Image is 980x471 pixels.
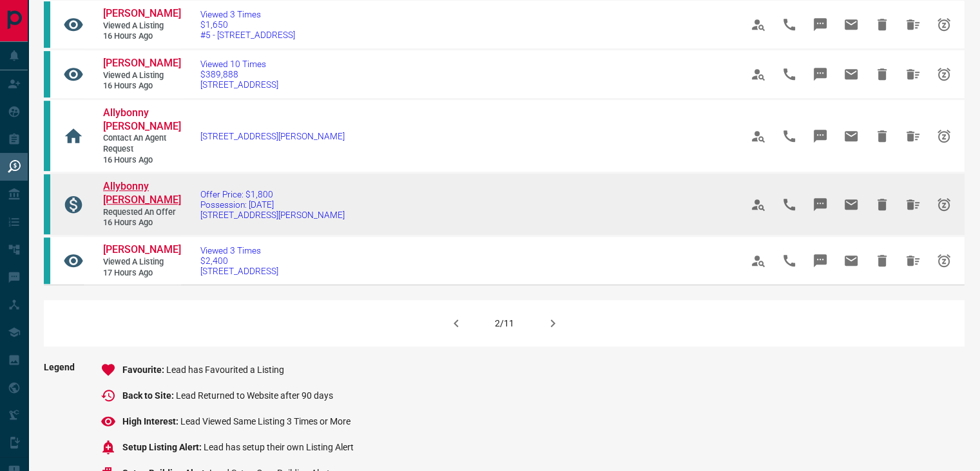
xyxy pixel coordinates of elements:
[200,30,295,40] span: #5 - [STREET_ADDRESS]
[898,121,928,152] span: Hide All from Allybonny Ziomek
[805,59,836,90] span: Message
[774,245,805,276] span: Call
[743,59,774,90] span: View Profile
[495,318,514,328] div: 2/11
[200,245,278,276] a: Viewed 3 Times$2,400[STREET_ADDRESS]
[200,59,278,90] a: Viewed 10 Times$389,888[STREET_ADDRESS]
[200,69,278,79] span: $389,888
[200,199,345,210] span: Possession: [DATE]
[122,365,166,375] span: Favourite
[867,59,898,90] span: Hide
[103,243,181,256] span: [PERSON_NAME]
[774,121,805,152] span: Call
[204,442,354,452] span: Lead has setup their own Listing Alert
[743,245,774,276] span: View Profile
[743,121,774,152] span: View Profile
[103,31,180,42] span: 16 hours ago
[867,245,898,276] span: Hide
[103,243,180,257] a: [PERSON_NAME]
[122,442,204,452] span: Setup Listing Alert
[867,121,898,152] span: Hide
[200,131,345,141] a: [STREET_ADDRESS][PERSON_NAME]
[774,189,805,220] span: Call
[200,79,278,90] span: [STREET_ADDRESS]
[805,189,836,220] span: Message
[103,180,181,206] span: Allybonny [PERSON_NAME]
[928,245,959,276] span: Snooze
[898,245,928,276] span: Hide All from Serisha Iyar
[805,121,836,152] span: Message
[743,9,774,40] span: View Profile
[200,19,295,30] span: $1,650
[180,416,351,426] span: Lead Viewed Same Listing 3 Times or More
[898,59,928,90] span: Hide All from Jasmine Vergara
[103,155,180,166] span: 16 hours ago
[898,9,928,40] span: Hide All from Jill Xuan
[122,416,180,426] span: High Interest
[200,210,345,220] span: [STREET_ADDRESS][PERSON_NAME]
[103,106,180,134] a: Allybonny [PERSON_NAME]
[44,237,50,284] div: condos.ca
[805,245,836,276] span: Message
[836,245,867,276] span: Email
[103,106,181,132] span: Allybonny [PERSON_NAME]
[867,9,898,40] span: Hide
[867,189,898,220] span: Hide
[200,256,278,266] span: $2,400
[774,59,805,90] span: Call
[44,51,50,97] div: condos.ca
[176,390,333,401] span: Lead Returned to Website after 90 days
[44,1,50,48] div: condos.ca
[928,9,959,40] span: Snooze
[200,189,345,220] a: Offer Price: $1,800Possession: [DATE][STREET_ADDRESS][PERSON_NAME]
[103,7,181,19] span: [PERSON_NAME]
[200,189,345,199] span: Offer Price: $1,800
[44,174,50,234] div: condos.ca
[103,57,180,70] a: [PERSON_NAME]
[743,189,774,220] span: View Profile
[200,59,278,69] span: Viewed 10 Times
[103,21,180,32] span: Viewed a Listing
[103,207,180,218] span: Requested an Offer
[200,266,278,276] span: [STREET_ADDRESS]
[103,268,180,279] span: 17 hours ago
[166,365,284,375] span: Lead has Favourited a Listing
[774,9,805,40] span: Call
[103,70,180,81] span: Viewed a Listing
[836,9,867,40] span: Email
[836,189,867,220] span: Email
[103,81,180,92] span: 16 hours ago
[103,133,180,154] span: Contact an Agent Request
[103,57,181,69] span: [PERSON_NAME]
[44,101,50,171] div: condos.ca
[103,257,180,268] span: Viewed a Listing
[836,59,867,90] span: Email
[200,9,295,40] a: Viewed 3 Times$1,650#5 - [STREET_ADDRESS]
[103,7,180,21] a: [PERSON_NAME]
[898,189,928,220] span: Hide All from Allybonny Ziomek
[928,59,959,90] span: Snooze
[836,121,867,152] span: Email
[103,180,180,207] a: Allybonny [PERSON_NAME]
[200,245,278,256] span: Viewed 3 Times
[928,121,959,152] span: Snooze
[200,9,295,19] span: Viewed 3 Times
[928,189,959,220] span: Snooze
[122,390,176,401] span: Back to Site
[103,217,180,228] span: 16 hours ago
[805,9,836,40] span: Message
